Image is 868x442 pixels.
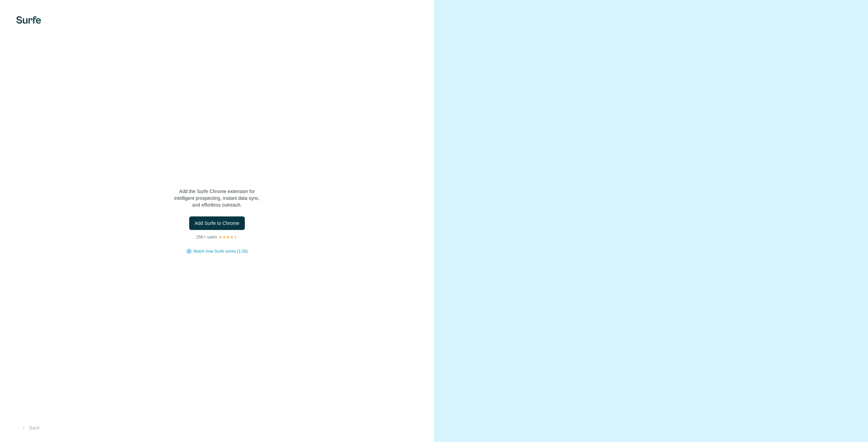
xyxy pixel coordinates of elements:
img: Surfe's logo [16,16,41,24]
img: Rating Stars [218,235,238,239]
p: Add the Surfe Chrome extension for intelligent prospecting, instant data sync, and effortless out... [149,188,285,208]
h1: Let’s bring Surfe to your LinkedIn [149,155,285,183]
button: Back [16,422,44,434]
p: 25K+ users [196,234,217,240]
span: Add Surfe to Chrome [195,220,239,227]
button: Watch how Surfe works (1:58) [193,248,248,254]
button: Add Surfe to Chrome [189,216,245,230]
